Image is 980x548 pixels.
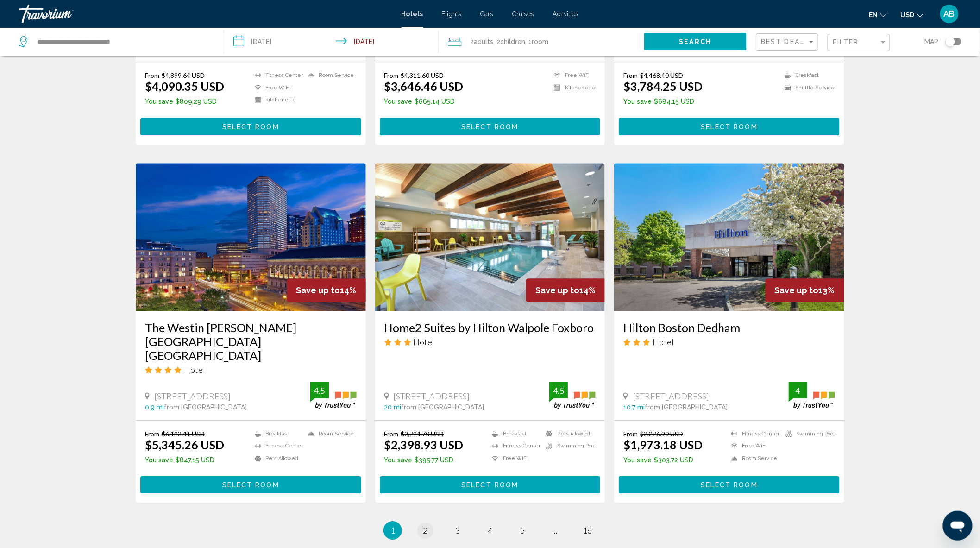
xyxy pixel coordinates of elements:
span: Best Deals [761,38,810,45]
p: $665.14 USD [384,98,464,105]
span: Hotel [414,337,435,347]
span: 10.7 mi [623,403,645,411]
span: 2 [423,525,427,535]
a: Travorium [19,5,392,23]
img: trustyou-badge.svg [789,382,835,409]
span: USD [901,11,915,19]
span: 5 [520,525,525,535]
div: 13% [766,278,844,302]
div: 14% [287,278,366,302]
span: 20 mi [384,403,402,411]
li: Free WiFi [250,84,303,92]
span: Activities [553,10,579,18]
button: Travelers: 2 adults, 2 children [439,28,644,56]
a: Select Room [140,479,361,489]
p: $847.15 USD [145,456,224,464]
img: trustyou-badge.svg [549,382,596,409]
span: Hotel [653,337,674,347]
span: 0.9 mi [145,403,164,411]
span: You save [384,98,413,105]
span: Children [500,38,525,45]
a: Select Room [380,479,601,489]
a: Home2 Suites by Hilton Walpole Foxboro [384,321,596,334]
li: Room Service [303,430,357,438]
ins: $4,090.35 USD [145,79,224,93]
span: from [GEOGRAPHIC_DATA] [164,403,247,411]
span: You save [145,456,173,464]
p: $303.72 USD [623,456,703,464]
button: Select Room [140,118,361,135]
button: Check-in date: Sep 17, 2025 Check-out date: Sep 27, 2025 [224,28,439,56]
span: from [GEOGRAPHIC_DATA] [645,403,728,411]
div: 4 star Hotel [145,365,357,375]
span: Save up to [535,285,579,295]
img: Hotel image [614,163,844,311]
p: $395.77 USD [384,456,464,464]
img: trustyou-badge.svg [310,382,357,409]
del: $4,311.60 USD [401,71,444,79]
span: Adults [474,38,493,45]
li: Fitness Center [487,442,541,450]
li: Kitchenette [250,96,303,104]
span: 3 [455,525,460,535]
ins: $3,784.25 USD [623,79,703,93]
button: Filter [828,33,890,52]
span: Room [532,38,548,45]
div: 4 [789,385,807,396]
div: 4.5 [549,385,568,396]
iframe: Кнопка запуска окна обмена сообщениями [943,511,973,541]
span: Select Room [222,123,279,131]
del: $4,899.64 USD [162,71,205,79]
li: Free WiFi [727,442,781,450]
a: Select Room [380,120,601,130]
a: Cruises [512,10,534,18]
li: Fitness Center [727,430,781,438]
span: , 2 [493,35,525,48]
div: 3 star Hotel [623,337,835,347]
li: Pets Allowed [250,454,303,462]
button: Change language [869,8,887,21]
span: From [145,430,159,438]
button: Select Room [619,476,840,493]
span: You save [623,98,652,105]
span: Select Room [701,481,758,489]
a: Hilton Boston Dedham [623,321,835,334]
span: 1 [390,525,395,535]
span: Flights [442,10,462,18]
del: $2,276.90 USD [640,430,683,438]
span: 2 [470,35,493,48]
span: Select Room [222,481,279,489]
p: $809.29 USD [145,98,224,105]
a: Cars [480,10,494,18]
a: Hotel image [136,163,366,311]
span: AB [944,9,955,19]
span: Hotel [184,365,205,375]
span: Save up to [775,285,819,295]
p: $684.15 USD [623,98,703,105]
a: The Westin [PERSON_NAME][GEOGRAPHIC_DATA] [GEOGRAPHIC_DATA] [145,321,357,362]
li: Free WiFi [487,454,541,462]
span: , 1 [525,35,548,48]
li: Breakfast [487,430,541,438]
button: Select Room [380,476,601,493]
img: Hotel image [375,163,605,311]
span: From [145,71,159,79]
span: Save up to [296,285,340,295]
span: Hotels [402,10,423,18]
span: You save [384,456,413,464]
a: Select Room [619,479,840,489]
li: Room Service [303,71,357,79]
li: Room Service [727,454,781,462]
button: User Menu [937,4,961,24]
mat-select: Sort by [761,38,816,46]
li: Breakfast [250,430,303,438]
li: Pets Allowed [541,430,596,438]
span: Select Room [461,123,518,131]
ins: $5,345.26 USD [145,438,224,452]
